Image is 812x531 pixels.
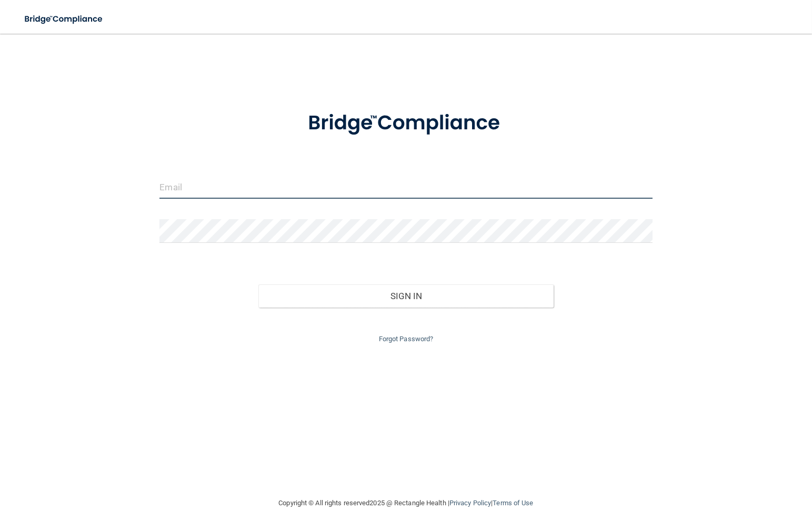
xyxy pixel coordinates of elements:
[379,335,434,343] a: Forgot Password?
[630,457,799,498] iframe: Drift Widget Chat Controller
[493,499,533,507] a: Terms of Use
[258,284,554,308] button: Sign In
[287,97,525,150] img: bridge_compliance_login_screen.278c3ca4.svg
[449,499,491,507] a: Privacy Policy
[16,8,113,30] img: bridge_compliance_login_screen.278c3ca4.svg
[159,175,652,199] input: Email
[214,486,598,520] div: Copyright © All rights reserved 2025 @ Rectangle Health | |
